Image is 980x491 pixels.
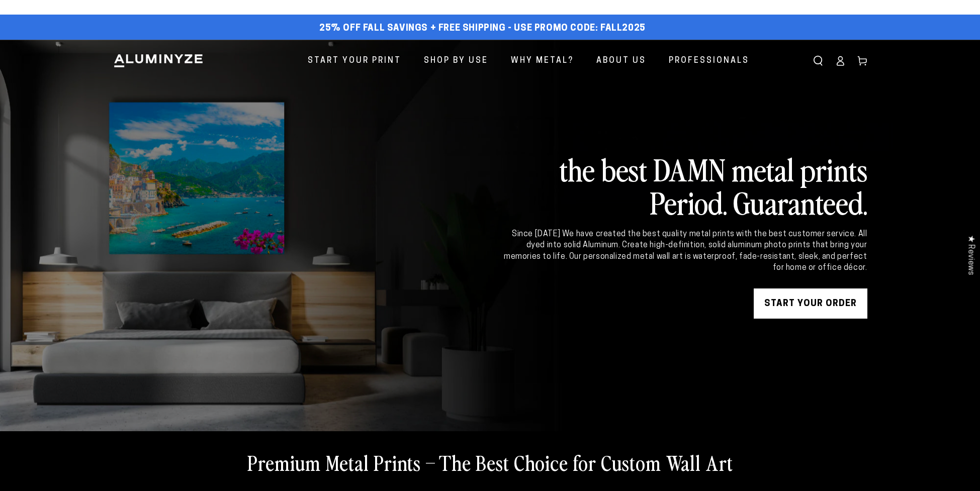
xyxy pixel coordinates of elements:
[416,48,496,74] a: Shop By Use
[308,54,401,68] span: Start Your Print
[661,48,757,74] a: Professionals
[511,54,574,68] span: Why Metal?
[961,227,980,283] div: Click to open Judge.me floating reviews tab
[247,449,733,475] h2: Premium Metal Prints – The Best Choice for Custom Wall Art
[754,288,867,319] a: START YOUR Order
[424,54,488,68] span: Shop By Use
[807,50,829,72] summary: Search our site
[669,54,749,68] span: Professionals
[589,48,654,74] a: About Us
[502,152,867,219] h2: the best DAMN metal prints Period. Guaranteed.
[502,229,867,274] div: Since [DATE] We have created the best quality metal prints with the best customer service. All dy...
[319,23,646,34] span: 25% off FALL Savings + Free Shipping - Use Promo Code: FALL2025
[113,53,204,68] img: Aluminyze
[596,54,646,68] span: About Us
[300,48,409,74] a: Start Your Print
[503,48,581,74] a: Why Metal?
